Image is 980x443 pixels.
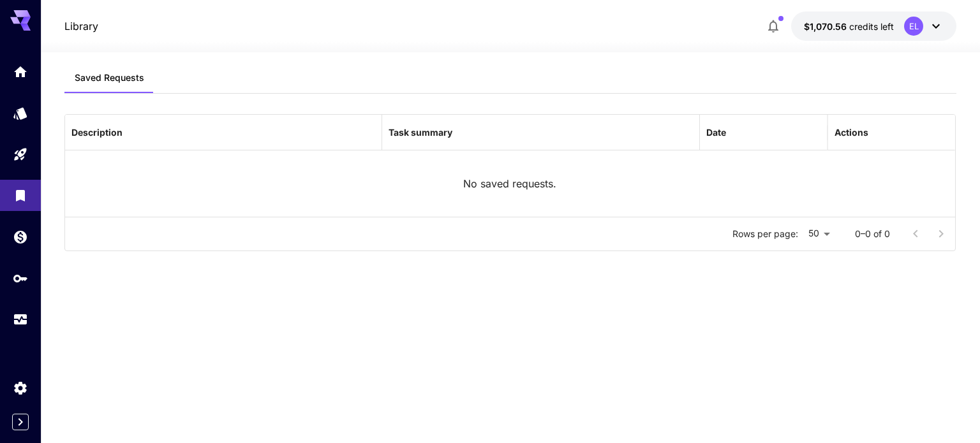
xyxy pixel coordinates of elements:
div: Task summary [389,127,452,138]
a: Library [64,18,98,34]
div: Settings [13,380,28,396]
div: Models [13,105,28,121]
button: Expand sidebar [12,414,29,430]
p: Rows per page: [732,228,798,240]
span: $1,070.56 [804,21,849,32]
div: Actions [835,127,868,138]
div: 50 [803,224,835,243]
div: Wallet [13,229,28,245]
span: Saved Requests [75,72,144,84]
p: No saved requests. [463,176,556,191]
div: Date [706,127,726,138]
button: $1,070.5586EL [791,11,956,41]
div: Usage [13,312,28,328]
nav: breadcrumb [64,18,98,34]
div: API Keys [13,270,28,286]
div: $1,070.5586 [804,20,894,33]
span: credits left [849,21,894,32]
p: 0–0 of 0 [855,228,890,240]
div: Home [13,64,28,80]
div: Description [71,127,122,138]
div: EL [904,17,923,36]
div: Playground [13,147,28,163]
div: Library [13,187,28,203]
